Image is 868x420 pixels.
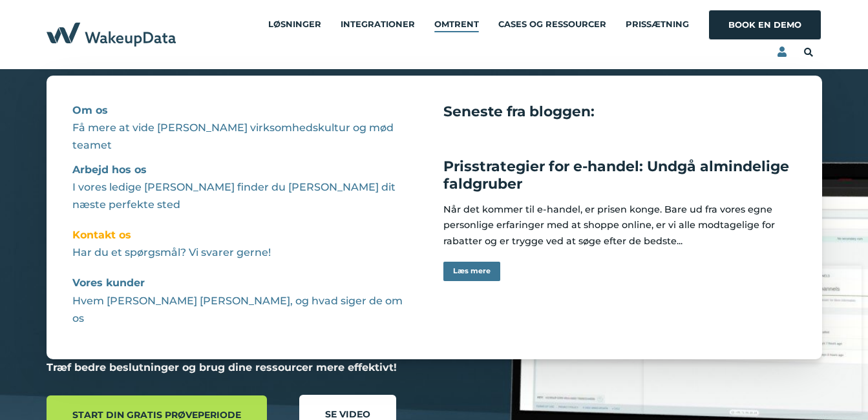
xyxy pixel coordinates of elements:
a: Prisstrategier for e-handel: Undgå almindelige faldgruber [443,158,789,193]
a: I vores ledige [PERSON_NAME] finder du [PERSON_NAME] dit næste perfekte sted [72,181,396,211]
a: Cases og ressourcer [498,6,606,42]
p: Træf bedre beslutninger og brug dine ressourcer mere effektivt! [47,359,458,376]
a: Om os [72,104,108,116]
a: Vores kunder [72,277,145,289]
a: Omtrent [434,6,479,42]
a: Integrationer [341,6,415,42]
a: Læs mere [443,262,500,281]
a: Hvem [PERSON_NAME] [PERSON_NAME], og hvad siger de om os [72,295,403,324]
a: Få mere at vide [PERSON_NAME] virksomhedskultur og mød teamet [72,121,394,151]
a: Har du et spørgsmål? Vi svarer gerne! [72,246,271,258]
a: Løsninger [268,6,321,42]
a: Kontakt os [72,229,131,241]
div: Navigation Menu [268,6,821,42]
a: Seneste fra bloggen: [443,103,595,120]
a: Arbejd hos os [72,163,147,176]
a: Book en demo [722,10,808,39]
img: WakeupData Navy Blue Logo 2023-horizontal-transparent-crop [47,23,176,47]
a: Prissætning [626,6,689,42]
font: Når det kommer til e-handel, er prisen konge. Bare ud fra vores egne personlige erfaringer med at... [443,204,775,247]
